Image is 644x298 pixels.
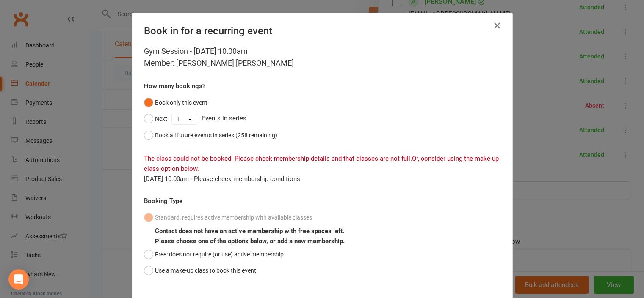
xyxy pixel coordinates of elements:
[155,227,344,235] b: Contact does not have an active membership with free spaces left.
[144,246,284,262] button: Free: does not require (or use) active membership
[144,111,500,127] div: Events in series
[155,131,277,140] div: Book all future events in series (258 remaining)
[8,269,29,290] div: Open Intercom Messenger
[144,81,205,91] label: How many bookings?
[144,196,182,206] label: Booking Type
[144,155,412,162] span: The class could not be booked. Please check membership details and that classes are not full.
[144,111,167,127] button: Next
[144,174,500,184] div: [DATE] 10:00am - Please check membership conditions
[144,95,207,111] button: Book only this event
[144,45,500,69] div: Gym Session - [DATE] 10:00am Member: [PERSON_NAME] [PERSON_NAME]
[144,127,277,143] button: Book all future events in series (258 remaining)
[144,25,500,37] h4: Book in for a recurring event
[155,237,345,245] b: Please choose one of the options below, or add a new membership.
[144,262,256,279] button: Use a make-up class to book this event
[490,19,504,32] button: Close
